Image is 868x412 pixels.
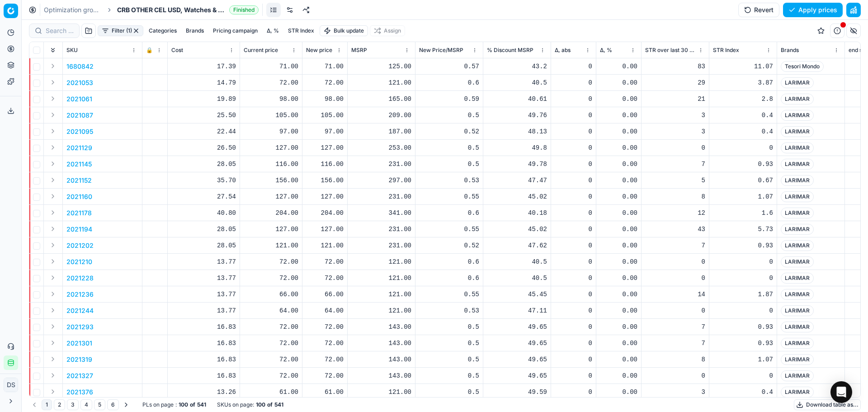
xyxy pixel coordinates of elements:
div: 71.00 [306,62,344,71]
div: 14 [645,290,705,299]
div: 0.5 [419,322,479,331]
p: 2021293 [66,322,94,331]
div: 127.00 [244,192,298,201]
div: 7 [645,322,705,331]
button: Expand [47,109,58,120]
div: 125.00 [351,62,411,71]
div: 0 [713,306,773,315]
button: 2021202 [66,241,94,250]
button: STR Index [284,25,318,36]
div: 0.00 [600,274,637,283]
div: 13.77 [171,257,236,266]
span: Cost [171,47,183,54]
div: 49.65 [487,322,547,331]
span: MSRP [351,47,367,54]
div: 47.11 [487,306,547,315]
div: 121.00 [306,241,344,250]
div: 0.00 [600,322,637,331]
div: 0.53 [419,306,479,315]
span: 🔒 [146,47,153,54]
div: 0 [555,62,592,71]
div: 187.00 [351,127,411,136]
span: New price [306,47,332,54]
div: 0 [645,143,705,152]
div: 2.8 [713,95,773,104]
div: 17.39 [171,62,236,71]
div: 3 [645,111,705,120]
span: Brands [781,47,799,54]
div: 156.00 [306,176,344,185]
div: 43.2 [487,62,547,71]
div: 0 [555,192,592,201]
div: 11.07 [713,62,773,71]
div: 0.00 [600,290,637,299]
div: 72.00 [306,274,344,283]
div: 40.5 [487,257,547,266]
div: 29 [645,78,705,87]
div: 26.50 [171,143,236,152]
div: 341.00 [351,208,411,218]
div: 72.00 [244,274,298,283]
div: 1.87 [713,290,773,299]
button: Brands [182,25,208,36]
button: Δ, % [263,25,283,36]
div: 28.05 [171,241,236,250]
div: 204.00 [244,208,298,218]
button: Expand [47,337,58,348]
span: Finished [229,5,259,14]
div: 0.00 [600,95,637,104]
div: 47.62 [487,241,547,250]
button: Expand [47,386,58,397]
div: 28.05 [171,225,236,234]
div: 83 [645,62,705,71]
div: 127.00 [244,143,298,152]
div: 13.77 [171,290,236,299]
div: 43 [645,225,705,234]
span: Tesori Mondo [781,61,824,72]
span: LARIMAR [781,191,814,202]
button: 3 [67,399,79,410]
button: 2021376 [66,388,93,397]
button: 2021327 [66,371,93,380]
button: Expand [47,158,58,169]
span: Δ, abs [555,47,571,54]
div: 64.00 [244,306,298,315]
div: 13.77 [171,274,236,283]
button: Expand [47,61,58,71]
div: 12 [645,208,705,218]
div: 0 [713,274,773,283]
div: 0 [645,274,705,283]
span: CRB OTHER CEL USD, Watches & Fashion Jewelry [117,5,226,14]
div: 105.00 [244,111,298,120]
div: 7 [645,241,705,250]
span: Current price [244,47,278,54]
div: 0.00 [600,160,637,169]
div: 143.00 [351,322,411,331]
div: 0.4 [713,127,773,136]
button: 2021319 [66,355,92,364]
div: 40.5 [487,274,547,283]
div: 0.00 [600,127,637,136]
div: 72.00 [244,257,298,266]
span: New Price/MSRP [419,47,463,54]
div: 40.18 [487,208,547,218]
p: 2021194 [66,225,92,234]
div: 0 [555,322,592,331]
div: 116.00 [244,160,298,169]
button: 2021228 [66,274,94,283]
div: 0.6 [419,208,479,218]
div: 297.00 [351,176,411,185]
button: Categories [145,25,180,36]
p: 2021053 [66,78,93,87]
button: Expand [47,207,58,218]
button: Expand [47,93,58,104]
p: 2021301 [66,339,92,348]
button: 2021236 [66,290,94,299]
div: 35.70 [171,176,236,185]
button: Expand [47,305,58,316]
div: 165.00 [351,95,411,104]
button: Expand [47,223,58,234]
button: 2021244 [66,306,94,315]
button: 1 [42,399,52,410]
